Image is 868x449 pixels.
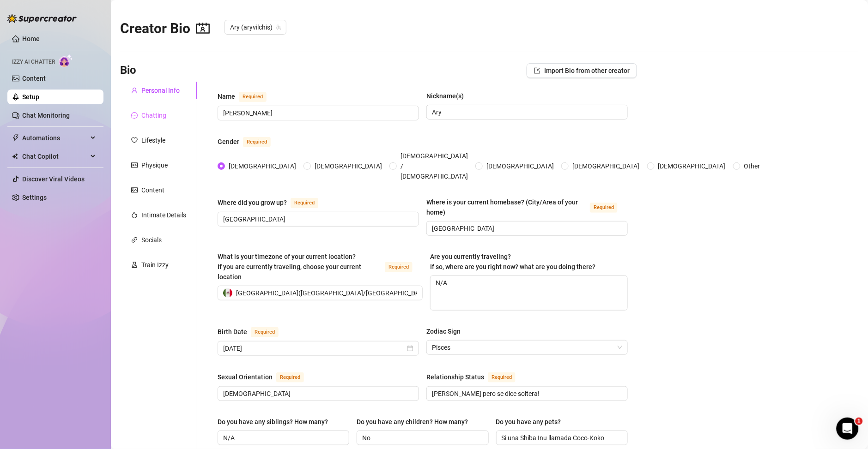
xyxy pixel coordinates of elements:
[218,253,361,281] span: What is your timezone of your current location? If you are currently traveling, choose your curre...
[120,20,210,37] h2: Creator Bio
[397,151,472,181] span: [DEMOGRAPHIC_DATA] / [DEMOGRAPHIC_DATA]
[141,85,180,96] div: Personal Info
[223,108,412,118] input: Name
[426,372,484,382] div: Relationship Status
[837,418,859,440] iframe: Intercom live chat
[141,160,168,170] div: Physique
[141,185,164,195] div: Content
[230,20,281,34] span: Ary (aryvilchis)
[218,91,235,102] div: Name
[131,162,138,168] span: idcard
[426,91,464,101] div: Nickname(s)
[426,326,461,336] div: Zodiac Sign
[362,433,481,443] input: Do you have any children? How many?
[22,149,88,164] span: Chat Copilot
[218,372,273,382] div: Sexual Orientation
[534,67,540,74] span: import
[426,197,628,217] label: Where is your current homebase? (City/Area of your home)
[655,161,729,171] span: [DEMOGRAPHIC_DATA]
[236,286,431,300] span: [GEOGRAPHIC_DATA] ( [GEOGRAPHIC_DATA]/[GEOGRAPHIC_DATA] )
[431,276,627,310] textarea: N/A
[131,262,138,268] span: experiment
[196,21,210,35] span: contacts
[22,75,46,82] a: Content
[432,341,622,354] span: Pisces
[141,135,165,145] div: Lifestyle
[131,237,138,243] span: link
[223,343,405,353] input: Birth Date
[141,260,169,270] div: Train Izzy
[131,187,138,193] span: picture
[223,433,342,443] input: Do you have any siblings? How many?
[22,194,47,201] a: Settings
[496,417,568,427] label: Do you have any pets?
[426,326,467,336] label: Zodiac Sign
[131,87,138,94] span: user
[141,210,186,220] div: Intimate Details
[856,418,863,425] span: 1
[225,161,300,171] span: [DEMOGRAPHIC_DATA]
[218,197,328,208] label: Where did you grow up?
[12,58,55,66] span: Izzy AI Chatter
[218,91,277,102] label: Name
[223,288,232,298] img: mx
[218,136,281,147] label: Gender
[22,112,70,119] a: Chat Monitoring
[218,327,247,337] div: Birth Date
[243,137,271,147] span: Required
[141,235,162,245] div: Socials
[131,137,138,144] span: heart
[239,92,267,102] span: Required
[432,107,620,117] input: Nickname(s)
[426,197,586,217] div: Where is your current homebase? (City/Area of your home)
[218,198,287,208] div: Where did you grow up?
[218,417,328,427] div: Do you have any siblings? How many?
[502,433,620,443] input: Do you have any pets?
[291,198,318,208] span: Required
[22,35,40,42] a: Home
[59,54,73,67] img: AI Chatter
[432,223,620,233] input: Where is your current homebase? (City/Area of your home)
[385,262,413,272] span: Required
[741,161,764,171] span: Other
[432,389,620,399] input: Relationship Status
[527,63,637,78] button: Import Bio from other creator
[430,253,595,270] span: Are you currently traveling? If so, where are you right now? what are you doing there?
[22,131,88,145] span: Automations
[311,161,386,171] span: [DEMOGRAPHIC_DATA]
[12,153,18,160] img: Chat Copilot
[218,371,314,383] label: Sexual Orientation
[22,93,39,101] a: Setup
[223,214,412,224] input: Where did you grow up?
[544,67,630,74] span: Import Bio from other creator
[276,372,304,383] span: Required
[141,110,166,120] div: Chatting
[483,161,558,171] span: [DEMOGRAPHIC_DATA]
[131,112,138,119] span: message
[357,417,468,427] div: Do you have any children? How many?
[7,14,77,23] img: logo-BBDzfeDw.svg
[426,91,470,101] label: Nickname(s)
[218,137,239,147] div: Gender
[496,417,561,427] div: Do you have any pets?
[223,389,412,399] input: Sexual Orientation
[12,134,19,142] span: thunderbolt
[488,372,516,383] span: Required
[22,175,85,183] a: Discover Viral Videos
[426,371,526,383] label: Relationship Status
[120,63,136,78] h3: Bio
[276,24,281,30] span: team
[569,161,643,171] span: [DEMOGRAPHIC_DATA]
[131,212,138,218] span: fire
[218,417,334,427] label: Do you have any siblings? How many?
[590,203,618,213] span: Required
[251,327,279,337] span: Required
[357,417,474,427] label: Do you have any children? How many?
[218,326,289,337] label: Birth Date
